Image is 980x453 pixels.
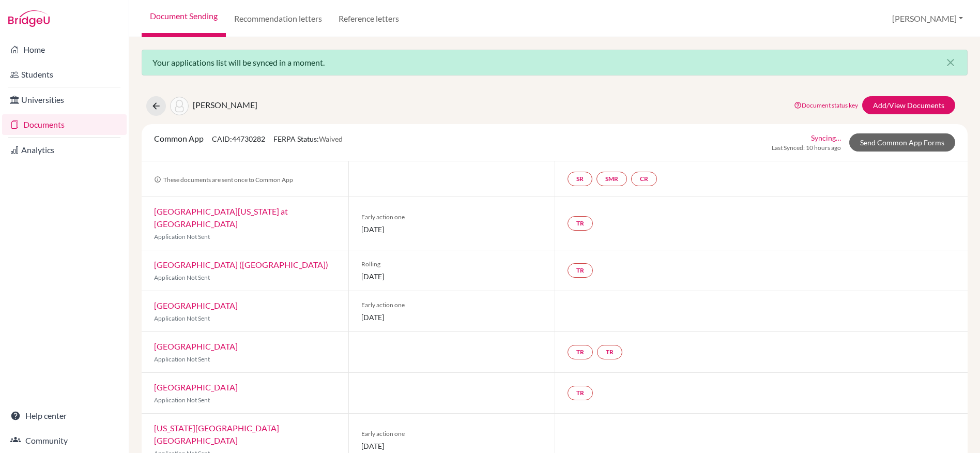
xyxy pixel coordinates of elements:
[568,345,593,359] a: TR
[142,50,968,75] div: Your applications list will be synced in a moment.
[596,172,627,186] a: SMR
[154,260,328,269] a: [GEOGRAPHIC_DATA] ([GEOGRAPHIC_DATA])
[154,274,210,281] span: Application Not Sent
[361,429,543,439] span: Early action one
[361,213,543,222] span: Early action one
[772,143,841,153] span: Last Synced: 10 hours ago
[887,9,968,28] button: [PERSON_NAME]
[944,56,957,69] i: close
[811,132,841,143] a: Syncing…
[361,260,543,269] span: Rolling
[568,216,593,231] a: TR
[2,430,127,451] a: Community
[849,133,955,152] a: Send Common App Forms
[8,10,50,27] img: Bridge-U
[794,101,858,109] a: Document status key
[2,140,127,160] a: Analytics
[154,341,238,351] a: [GEOGRAPHIC_DATA]
[154,355,210,363] span: Application Not Sent
[2,405,127,426] a: Help center
[2,114,127,135] a: Documents
[319,134,343,143] span: Waived
[361,300,543,310] span: Early action one
[361,441,543,451] span: [DATE]
[154,396,210,404] span: Application Not Sent
[154,206,288,229] a: [GEOGRAPHIC_DATA][US_STATE] at [GEOGRAPHIC_DATA]
[568,386,593,400] a: TR
[154,314,210,322] span: Application Not Sent
[597,345,622,359] a: TR
[154,176,293,184] span: These documents are sent once to Common App
[361,312,543,323] span: [DATE]
[2,39,127,60] a: Home
[154,300,238,310] a: [GEOGRAPHIC_DATA]
[154,423,279,445] a: [US_STATE][GEOGRAPHIC_DATA] [GEOGRAPHIC_DATA]
[568,263,593,278] a: TR
[934,50,967,75] button: Close
[631,172,657,186] a: CR
[2,64,127,85] a: Students
[212,134,265,143] span: CAID: 44730282
[568,172,592,186] a: SR
[193,100,257,110] span: [PERSON_NAME]
[361,224,543,235] span: [DATE]
[154,133,204,143] span: Common App
[2,89,127,110] a: Universities
[154,233,210,240] span: Application Not Sent
[361,271,543,282] span: [DATE]
[154,382,238,392] a: [GEOGRAPHIC_DATA]
[273,134,343,143] span: FERPA Status:
[862,96,955,114] a: Add/View Documents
